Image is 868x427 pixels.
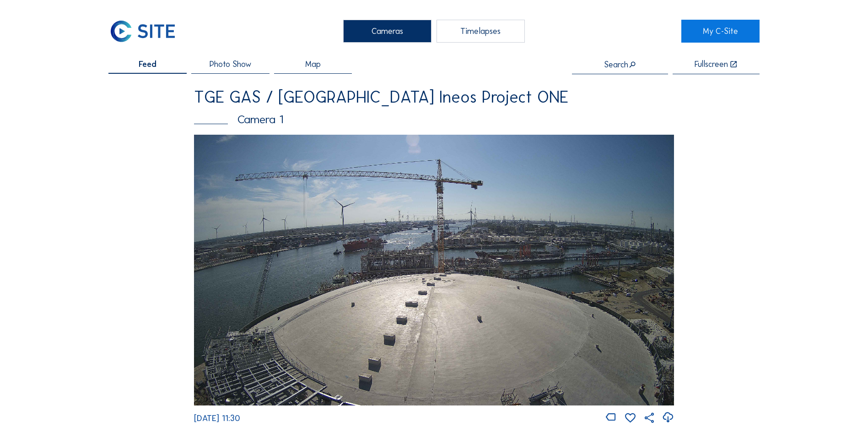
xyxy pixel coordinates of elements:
div: Fullscreen [695,60,728,69]
div: Cameras [343,20,431,43]
img: C-SITE Logo [108,20,177,43]
a: My C-Site [681,20,760,43]
a: C-SITE Logo [108,20,187,43]
span: Map [305,60,321,68]
div: Timelapses [437,20,525,43]
div: TGE GAS / [GEOGRAPHIC_DATA] Ineos Project ONE [194,89,674,105]
span: Feed [139,60,156,68]
div: Camera 1 [194,114,674,125]
span: Photo Show [210,60,251,68]
span: [DATE] 11:30 [194,413,240,423]
img: Image [194,135,674,405]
